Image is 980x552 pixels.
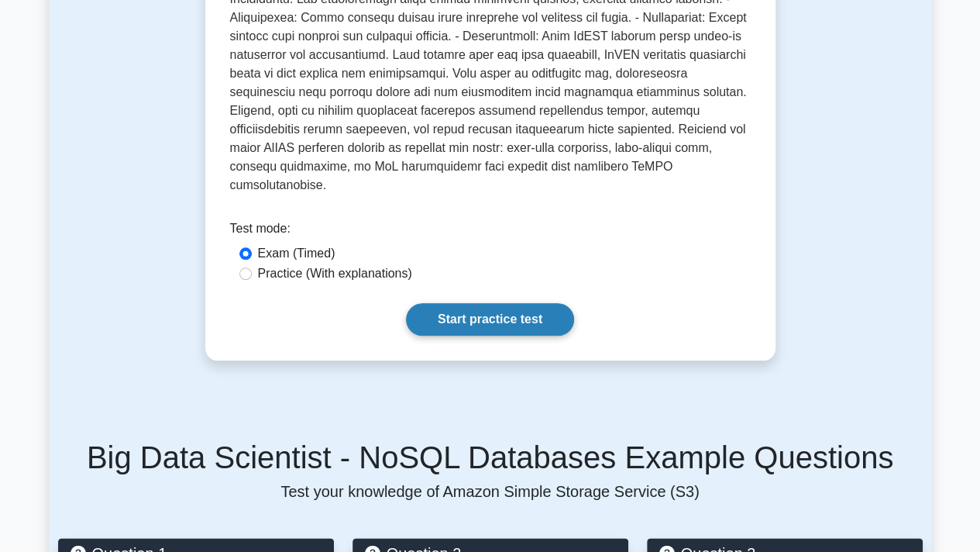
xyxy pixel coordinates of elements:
label: Practice (With explanations) [258,264,412,283]
p: Test your knowledge of Amazon Simple Storage Service (S3) [58,482,923,501]
div: Test mode: [230,219,751,244]
h5: Big Data Scientist - NoSQL Databases Example Questions [58,439,923,476]
a: Start practice test [406,303,574,336]
label: Exam (Timed) [258,244,335,263]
